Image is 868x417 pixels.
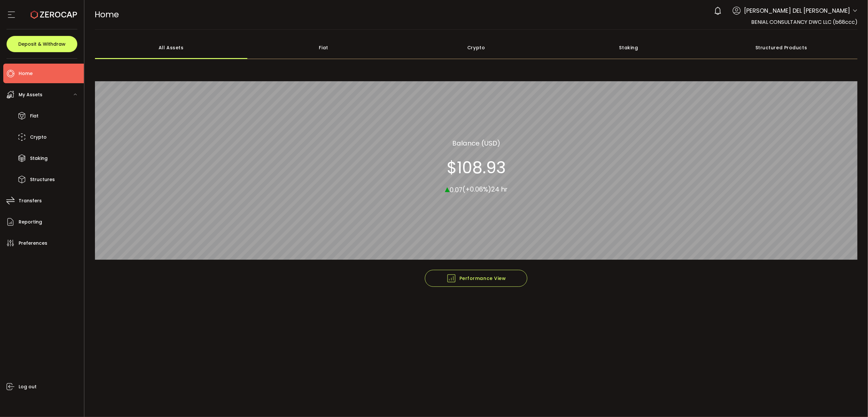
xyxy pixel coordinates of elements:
[446,273,506,283] span: Performance View
[95,36,248,59] div: All Assets
[425,270,527,287] button: Performance View
[452,138,500,148] section: Balance (USD)
[491,185,508,194] span: 24 hr
[30,111,39,121] span: Fiat
[95,9,119,20] span: Home
[19,382,37,392] span: Log out
[30,175,55,184] span: Structures
[552,36,705,59] div: Staking
[19,90,42,100] span: My Assets
[462,185,491,194] span: (+0.06%)
[751,18,858,26] span: BENIAL CONSULTANCY DWC LLC (b68ccc)
[447,158,506,178] section: $108.93
[744,6,850,15] span: [PERSON_NAME] DEL [PERSON_NAME]
[7,36,77,52] button: Deposit & Withdraw
[30,154,48,163] span: Staking
[18,42,66,46] span: Deposit & Withdraw
[792,347,868,417] iframe: Chat Widget
[30,132,47,142] span: Crypto
[400,36,553,59] div: Crypto
[19,217,42,227] span: Reporting
[705,36,858,59] div: Structured Products
[19,239,47,248] span: Preferences
[19,196,42,206] span: Transfers
[450,185,462,194] span: 0.07
[19,69,33,78] span: Home
[445,182,450,196] span: ▴
[247,36,400,59] div: Fiat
